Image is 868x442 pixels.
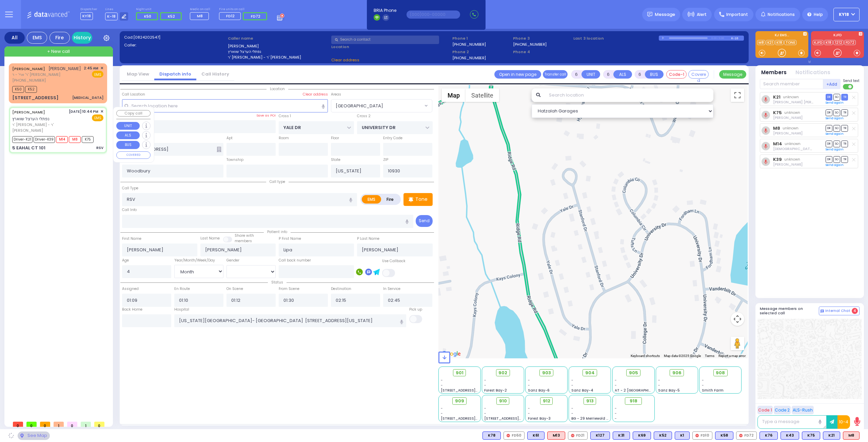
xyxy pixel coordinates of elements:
[144,14,151,19] span: K50
[174,307,189,312] label: Hospital
[833,109,840,116] span: SO
[116,131,140,140] button: ALS
[466,88,499,102] button: Show satellite imagery
[235,233,254,238] small: Share with
[581,70,600,79] button: UNIT
[133,35,160,40] span: [0824202547]
[811,34,864,38] label: KJFD
[12,86,24,93] span: K50
[823,79,841,89] button: +Add
[615,411,652,416] div: -
[528,416,551,421] span: Forest Bay-3
[655,11,675,18] span: Message
[826,147,844,151] a: Send again
[841,141,848,147] span: TR
[613,70,632,79] button: ALS
[382,258,406,264] label: Use Callback
[813,40,824,45] a: KJFD
[279,286,299,292] label: From Scene
[217,147,221,152] span: Other building occupants
[452,55,486,60] label: [PHONE_NUMBER]
[571,434,574,437] img: red-radio-icon.svg
[27,32,47,44] div: EMS
[336,103,383,109] span: [GEOGRAPHIC_DATA]
[409,307,422,312] label: Pick up
[833,141,840,147] span: SO
[279,258,311,263] label: Call back number
[773,157,782,162] a: K39
[739,434,743,437] img: red-radio-icon.svg
[256,113,276,118] label: Save as POI
[773,146,843,151] span: Shia Greenfeld
[824,40,833,45] a: K18
[760,307,819,315] h5: Message members on selected call
[415,196,428,203] p: Tone
[190,7,211,12] label: Medic on call
[760,79,823,89] input: Search member
[374,7,396,14] span: BRIA Phone
[331,157,340,163] label: State
[331,44,450,50] label: Location
[441,406,443,411] span: -
[72,95,103,100] div: [MEDICAL_DATA]
[174,286,190,292] label: En Route
[48,66,81,71] span: [PERSON_NAME]
[455,398,464,404] span: 909
[362,195,381,204] label: EMS
[784,157,800,162] span: unknown
[228,36,329,41] label: Caller name
[226,135,233,141] label: Apt
[50,32,70,44] div: Fire
[833,8,860,21] button: KY18
[122,286,139,292] label: Assigned
[34,136,55,143] span: Driver-K39
[267,86,288,91] span: Location
[226,13,235,19] span: FD12
[279,113,291,119] label: Cross 1
[571,378,573,383] span: -
[761,69,787,77] button: Members
[823,432,840,440] div: K21
[56,136,68,143] span: M14
[716,370,725,376] span: 908
[547,432,565,440] div: ALS
[92,114,103,121] span: EMS
[228,43,329,49] label: [PERSON_NAME]
[303,92,328,97] label: Clear address
[702,383,704,388] span: -
[672,370,682,376] span: 906
[226,258,239,263] label: Gender
[484,406,486,411] span: -
[774,406,791,414] button: Code 2
[528,388,550,393] span: Sanz Bay-6
[841,156,848,163] span: TR
[837,415,850,429] button: 10-4
[124,35,225,40] label: Cad:
[441,383,443,388] span: -
[251,14,260,19] span: FD72
[197,13,203,19] span: M8
[802,432,820,440] div: BLS
[452,36,511,41] span: Phone 1
[513,42,547,47] label: [PHONE_NUMBER]
[702,388,724,393] span: Smith Farm
[96,145,103,150] div: RSV
[826,101,844,105] a: Send again
[826,116,844,120] a: Send again
[441,416,505,421] span: [STREET_ADDRESS][PERSON_NAME]
[116,122,140,130] button: UNIT
[331,135,339,141] label: Floor
[174,258,223,263] div: Year/Month/Week/Day
[116,151,151,159] button: COVERED
[40,422,50,427] span: 0
[266,179,289,184] span: Call type
[416,215,433,227] button: Send
[814,12,823,18] span: Help
[545,88,714,102] input: Search location
[12,136,33,143] span: Driver-K21
[441,388,505,393] span: [STREET_ADDRESS][PERSON_NAME]
[731,312,744,326] button: Map camera controls
[843,83,854,90] label: Turn off text
[168,14,175,19] span: K52
[543,398,550,404] span: 912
